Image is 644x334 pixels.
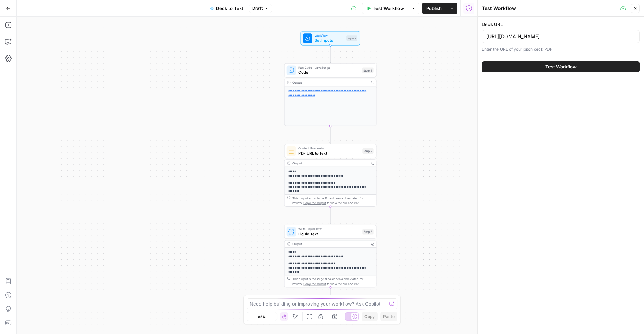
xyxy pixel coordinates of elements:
[292,196,374,205] div: This output is too large & has been abbreviated for review. to view the full content.
[303,282,326,285] span: Copy the output
[292,80,367,85] div: Output
[206,3,248,14] button: Deck to Text
[373,5,404,12] span: Test Workflow
[426,5,442,12] span: Publish
[303,201,326,205] span: Copy the output
[545,63,577,70] span: Test Workflow
[329,207,331,224] g: Edge from step_2 to step_3
[362,68,373,73] div: Step 4
[298,65,360,70] span: Run Code · JavaScript
[288,148,294,154] img: 62yuwf1kr9krw125ghy9mteuwaw4
[315,37,344,43] span: Set Inputs
[298,146,360,151] span: Content Processing
[258,314,266,319] span: 85%
[362,229,373,234] div: Step 3
[364,313,375,320] span: Copy
[482,21,640,28] label: Deck URL
[482,46,640,53] p: Enter the URL of your pitch deck PDF
[329,45,331,63] g: Edge from start to step_4
[362,148,373,154] div: Step 2
[422,3,446,14] button: Publish
[315,33,344,38] span: Workflow
[284,31,377,46] div: WorkflowSet InputsInputs
[380,312,397,321] button: Paste
[292,277,374,286] div: This output is too large & has been abbreviated for review. to view the full content.
[298,227,360,231] span: Write Liquid Text
[252,5,263,11] span: Draft
[362,312,378,321] button: Copy
[362,3,408,14] button: Test Workflow
[216,5,243,12] span: Deck to Text
[329,126,331,144] g: Edge from step_4 to step_2
[292,242,367,246] div: Output
[292,161,367,166] div: Output
[249,4,272,13] button: Draft
[298,150,360,156] span: PDF URL to Text
[346,35,357,41] div: Inputs
[298,70,360,75] span: Code
[482,61,640,72] button: Test Workflow
[383,313,395,320] span: Paste
[298,231,360,237] span: Liquid Text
